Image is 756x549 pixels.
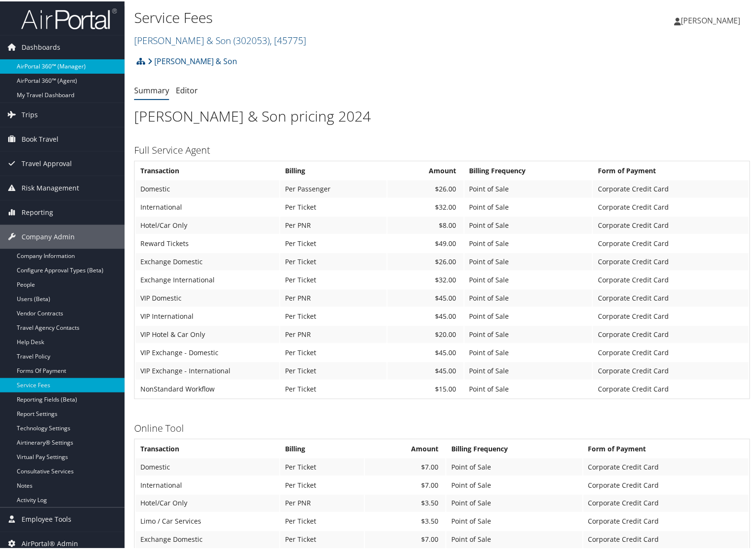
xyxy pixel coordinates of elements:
[280,306,387,324] td: Per Ticket
[136,439,279,456] th: Transaction
[584,530,749,547] td: Corporate Credit Card
[388,306,463,324] td: $45.00
[280,161,387,178] th: Billing
[365,475,446,493] td: $7.00
[584,439,749,456] th: Form of Payment
[22,224,75,247] span: Company Admin
[280,343,387,360] td: Per Ticket
[280,252,387,269] td: Per Ticket
[134,420,750,434] h3: Online Tool
[593,270,749,287] td: Corporate Credit Card
[134,105,750,125] h1: [PERSON_NAME] & Son pricing 2024
[280,197,387,214] td: Per Ticket
[593,234,749,251] td: Corporate Credit Card
[365,493,446,511] td: $3.50
[593,179,749,196] td: Corporate Credit Card
[388,234,463,251] td: $49.00
[280,215,387,233] td: Per PNR
[593,379,749,396] td: Corporate Credit Card
[584,475,749,493] td: Corporate Credit Card
[136,270,279,287] td: Exchange International
[136,457,279,474] td: Domestic
[22,175,79,199] span: Risk Management
[136,361,279,378] td: VIP Exchange - International
[447,530,583,547] td: Point of Sale
[22,126,58,150] span: Book Travel
[465,234,593,251] td: Point of Sale
[22,150,72,174] span: Travel Approval
[388,288,463,305] td: $45.00
[136,379,279,396] td: NonStandard Workflow
[465,288,593,305] td: Point of Sale
[280,234,387,251] td: Per Ticket
[593,252,749,269] td: Corporate Credit Card
[136,306,279,324] td: VIP International
[465,306,593,324] td: Point of Sale
[388,161,463,178] th: Amount
[136,493,279,511] td: Hotel/Car Only
[447,475,583,493] td: Point of Sale
[593,215,749,233] td: Corporate Credit Card
[280,179,387,196] td: Per Passenger
[136,161,279,178] th: Transaction
[280,475,364,493] td: Per Ticket
[136,234,279,251] td: Reward Tickets
[584,512,749,529] td: Corporate Credit Card
[447,457,583,474] td: Point of Sale
[593,161,749,178] th: Form of Payment
[22,101,38,125] span: Trips
[365,439,446,456] th: Amount
[280,439,364,456] th: Billing
[134,84,169,94] a: Summary
[593,361,749,378] td: Corporate Credit Card
[593,325,749,342] td: Corporate Credit Card
[136,215,279,233] td: Hotel/Car Only
[388,270,463,287] td: $32.00
[134,142,750,156] h3: Full Service Agent
[465,343,593,360] td: Point of Sale
[280,512,364,529] td: Per Ticket
[447,493,583,511] td: Point of Sale
[365,512,446,529] td: $3.50
[233,33,270,45] span: ( 302053 )
[447,439,583,456] th: Billing Frequency
[148,50,237,69] a: [PERSON_NAME] & Son
[388,325,463,342] td: $20.00
[388,197,463,214] td: $32.00
[280,457,364,474] td: Per Ticket
[388,361,463,378] td: $45.00
[136,530,279,547] td: Exchange Domestic
[22,34,60,58] span: Dashboards
[21,6,117,29] img: airportal-logo.png
[270,33,306,45] span: , [ 45775 ]
[465,361,593,378] td: Point of Sale
[388,215,463,233] td: $8.00
[22,199,53,223] span: Reporting
[136,475,279,493] td: International
[280,493,364,511] td: Per PNR
[465,270,593,287] td: Point of Sale
[593,197,749,214] td: Corporate Credit Card
[134,6,545,26] h1: Service Fees
[280,288,387,305] td: Per PNR
[280,325,387,342] td: Per PNR
[447,512,583,529] td: Point of Sale
[584,457,749,474] td: Corporate Credit Card
[136,179,279,196] td: Domestic
[388,252,463,269] td: $26.00
[465,215,593,233] td: Point of Sale
[136,197,279,214] td: International
[388,179,463,196] td: $26.00
[593,343,749,360] td: Corporate Credit Card
[388,343,463,360] td: $45.00
[365,457,446,474] td: $7.00
[280,379,387,396] td: Per Ticket
[593,306,749,324] td: Corporate Credit Card
[675,5,750,34] a: [PERSON_NAME]
[584,493,749,511] td: Corporate Credit Card
[465,179,593,196] td: Point of Sale
[681,14,741,24] span: [PERSON_NAME]
[22,506,71,530] span: Employee Tools
[134,33,306,45] a: [PERSON_NAME] & Son
[280,270,387,287] td: Per Ticket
